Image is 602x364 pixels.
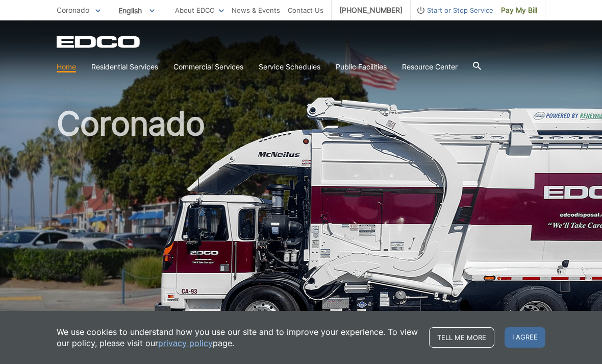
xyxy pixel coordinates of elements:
a: Service Schedules [259,61,320,72]
a: EDCD logo. Return to the homepage. [57,36,141,48]
p: We use cookies to understand how you use our site and to improve your experience. To view our pol... [57,326,419,349]
span: Pay My Bill [501,5,537,16]
a: About EDCO [175,5,224,16]
a: Home [57,61,76,72]
span: English [111,2,162,19]
h1: Coronado [57,107,545,331]
a: Commercial Services [173,61,243,72]
a: Public Facilities [336,61,387,72]
a: Contact Us [288,5,323,16]
a: Resource Center [402,61,458,72]
span: Coronado [57,6,89,14]
a: News & Events [232,5,280,16]
a: privacy policy [158,337,213,349]
a: Residential Services [91,61,158,72]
